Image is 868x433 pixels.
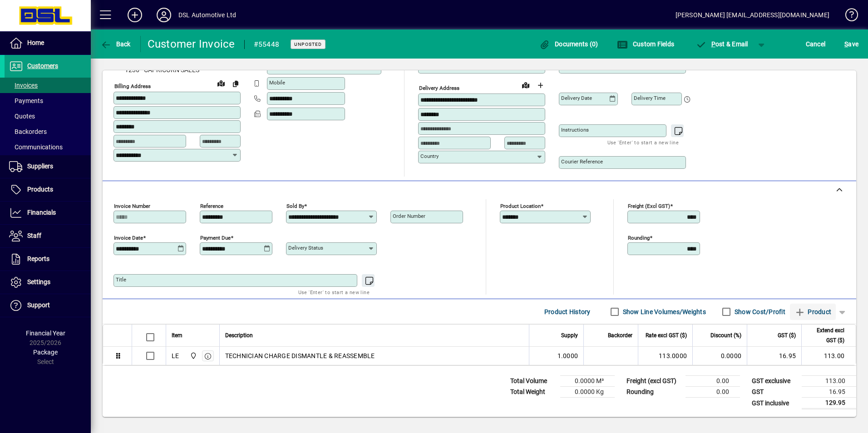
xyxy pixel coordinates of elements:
span: Supply [561,330,578,340]
button: Documents (0) [537,36,601,52]
a: Backorders [5,124,91,139]
td: GST exclusive [747,376,802,387]
mat-label: Invoice date [114,235,143,241]
span: Backorder [608,330,632,340]
button: Cancel [804,36,828,52]
mat-label: Invoice number [114,203,150,209]
span: ost & Email [695,40,748,48]
div: DSL Automotive Ltd [178,8,236,22]
a: Invoices [5,78,91,93]
span: Communications [9,143,63,151]
span: Products [27,186,53,193]
a: Communications [5,139,91,155]
label: Show Cost/Profit [733,307,785,316]
div: [PERSON_NAME] [EMAIL_ADDRESS][DOMAIN_NAME] [676,8,829,22]
span: Discount (%) [710,330,741,340]
span: Payments [9,97,43,104]
mat-label: Order number [393,213,425,219]
button: Add [120,7,149,23]
span: Central [187,351,198,361]
mat-hint: Use 'Enter' to start a new line [298,287,370,297]
span: Backorders [9,128,47,135]
a: View on map [214,76,228,90]
mat-hint: Use 'Enter' to start a new line [607,137,679,148]
span: ave [844,37,858,51]
a: Staff [5,225,91,247]
mat-label: Delivery status [288,245,323,251]
span: Settings [27,278,50,285]
mat-label: Title [116,276,126,283]
a: Home [5,32,91,54]
span: Back [100,40,131,48]
span: 1.0000 [557,351,578,360]
button: Back [98,36,133,52]
span: Custom Fields [617,40,674,48]
label: Show Line Volumes/Weights [621,307,706,316]
td: 0.0000 [692,347,747,365]
a: Reports [5,248,91,271]
span: Customers [27,62,58,69]
a: Payments [5,93,91,108]
td: 113.00 [802,376,856,387]
td: Total Weight [506,387,560,398]
td: Rounding [622,387,686,398]
a: Financials [5,202,91,224]
mat-label: Sold by [286,203,304,209]
button: Custom Fields [615,36,676,52]
td: 0.0000 M³ [560,376,615,387]
span: Product History [544,305,591,319]
span: Cancel [806,37,826,51]
a: Products [5,178,91,201]
mat-label: Rounding [628,235,650,241]
td: 129.95 [802,398,856,409]
button: Product History [541,304,594,320]
span: GST ($) [778,330,796,340]
button: Choose address [533,78,547,93]
span: Item [172,330,182,340]
span: Extend excl GST ($) [807,325,844,345]
td: 16.95 [747,347,801,365]
mat-label: Reference [200,203,223,209]
td: Freight (excl GST) [622,376,686,387]
span: Documents (0) [539,40,598,48]
mat-label: Country [420,153,439,159]
button: Copy to Delivery address [228,76,243,91]
div: Customer Invoice [148,37,235,51]
mat-label: Payment due [200,235,231,241]
span: Financial Year [26,330,65,337]
span: 1236 - CAPRICORN SALES [113,65,241,75]
span: Invoices [9,82,38,89]
td: 0.00 [686,376,740,387]
td: GST inclusive [747,398,802,409]
span: Reports [27,255,49,262]
button: Save [842,36,861,52]
mat-label: Product location [500,203,541,209]
div: #55448 [254,37,280,52]
mat-label: Mobile [269,79,285,86]
app-page-header-button: Back [91,36,141,52]
span: Home [27,39,44,46]
span: S [844,40,848,48]
mat-label: Delivery date [561,95,592,101]
span: Product [794,305,831,319]
td: 0.00 [686,387,740,398]
span: Description [225,330,253,340]
td: 113.00 [801,347,856,365]
td: 0.0000 Kg [560,387,615,398]
div: LE [172,351,179,360]
span: Rate excl GST ($) [646,330,687,340]
a: Quotes [5,108,91,124]
span: Financials [27,209,56,216]
div: 113.0000 [644,351,687,360]
span: Quotes [9,113,35,120]
span: P [711,40,715,48]
a: Settings [5,271,91,294]
mat-label: Courier Reference [561,158,603,165]
a: View on map [518,78,533,92]
span: Staff [27,232,41,239]
span: Support [27,301,50,309]
a: Support [5,294,91,317]
a: Suppliers [5,155,91,178]
button: Product [790,304,836,320]
td: Total Volume [506,376,560,387]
